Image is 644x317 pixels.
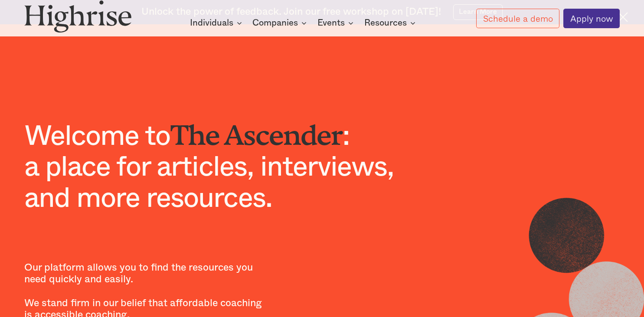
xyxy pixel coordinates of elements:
a: Schedule a demo [476,9,559,28]
div: Companies [252,18,298,28]
div: Resources [364,18,418,28]
a: Apply now [563,9,620,29]
div: Companies [252,18,309,28]
h1: Welcome to : a place for articles, interviews, and more resources. [24,113,413,214]
div: Events [317,18,356,28]
div: Resources [364,18,407,28]
div: Individuals [190,18,233,28]
div: Individuals [190,18,245,28]
span: The Ascender [170,119,343,137]
div: Events [317,18,345,28]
